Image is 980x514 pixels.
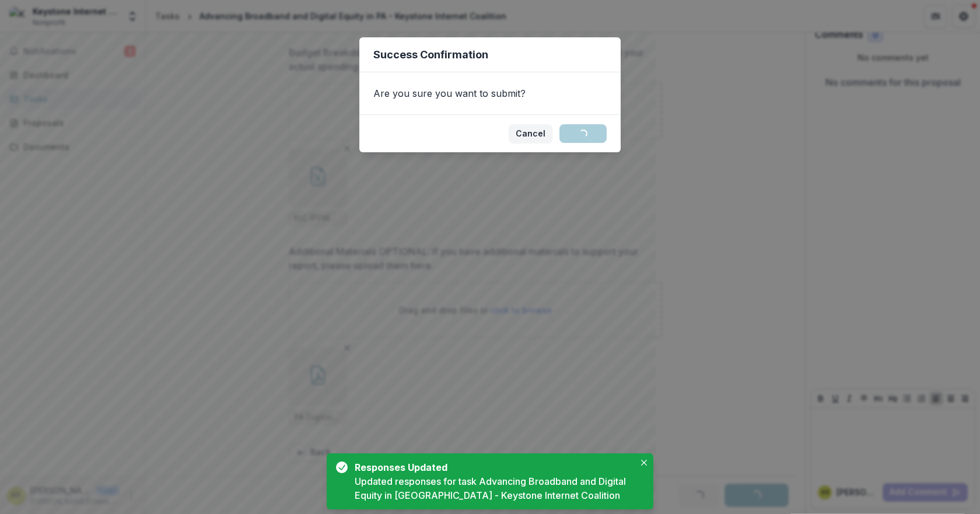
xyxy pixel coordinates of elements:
button: Close [637,456,651,470]
header: Success Confirmation [359,37,621,72]
div: Updated responses for task Advancing Broadband and Digital Equity in [GEOGRAPHIC_DATA] - Keystone... [355,474,635,502]
button: Cancel [509,124,552,143]
div: Are you sure you want to submit? [359,72,621,114]
div: Responses Updated [355,460,630,474]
